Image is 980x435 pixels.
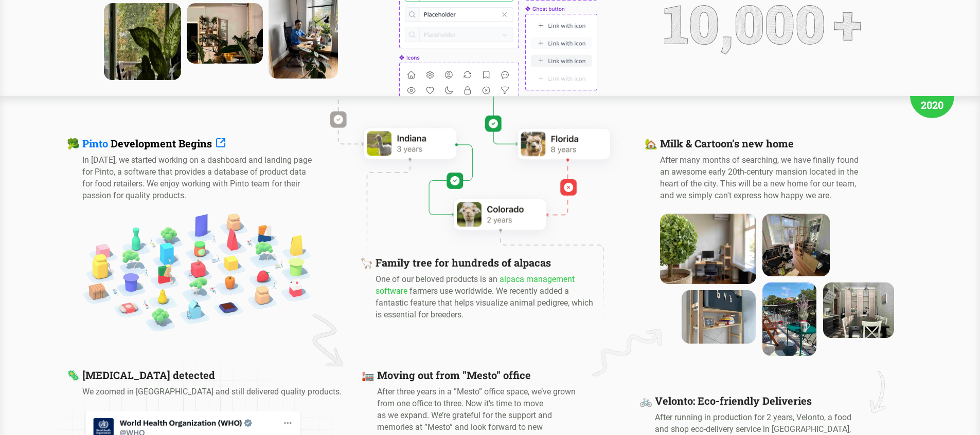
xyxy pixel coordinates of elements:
span: Development Begins [82,137,212,150]
h3: Velonto: Eco-friendly Deliveries [655,394,913,407]
img: arrow [582,310,673,395]
span: 🥦 [67,137,80,150]
img: Our kitchen [823,282,894,338]
h3: Milk & Cartoon’s new home [660,137,907,150]
img: Green office [660,214,756,284]
h3: [MEDICAL_DATA] detected [82,368,342,382]
p: We zoomed in [GEOGRAPHIC_DATA] and still delivered quality products. [82,386,342,398]
img: Cute shelf [682,290,756,344]
img: Office flower [187,3,263,64]
img: Office flower [104,3,181,80]
img: icons [399,54,519,96]
p: One of our beloved products is an farmers use worldwide. We recently added a fantastic feature th... [376,273,594,320]
a: alpaca management software [376,274,575,296]
a: Pinto [82,137,108,150]
img: Alpaca [312,97,628,323]
img: Pinto [82,214,312,332]
span: 🏡 [645,137,657,150]
img: arrow bottom [841,355,914,429]
div: 2020 [910,74,954,118]
img: buttons [525,6,597,90]
img: users count [664,5,861,54]
p: In [DATE], we started working on a dashboard and landing page for Pinto, a software that provides... [82,154,312,201]
img: Office renovation [762,214,830,276]
span: 🚲 [639,394,652,407]
p: After many months of searching, we have finally found an awesome early 20th-century mansion locat... [660,154,868,201]
span: 🏣 [362,368,375,382]
span: 🦙 [360,256,373,269]
img: arrow [275,289,380,393]
span: 🦠 [67,368,80,382]
img: Our balcony [762,282,816,356]
h3: Family tree for hundreds of alpacas [376,256,594,269]
h3: Moving out from "Mesto" office [377,368,585,382]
